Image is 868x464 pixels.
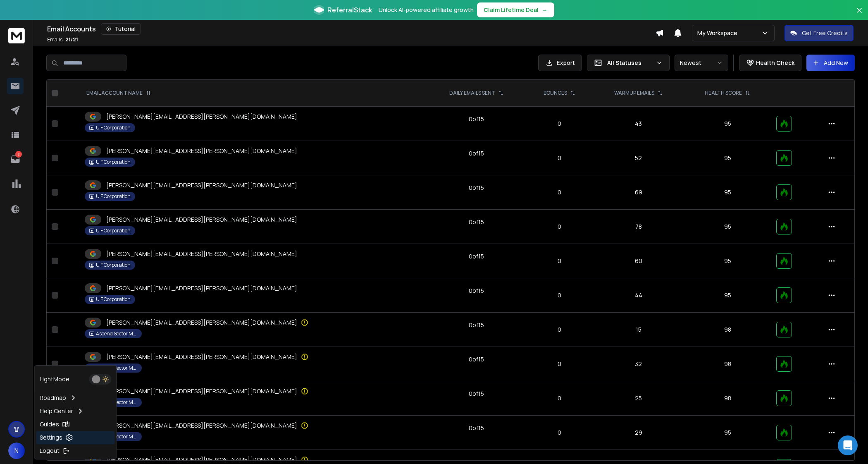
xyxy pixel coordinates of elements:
td: 98 [684,347,771,381]
p: HEALTH SCORE [705,90,742,96]
p: [PERSON_NAME][EMAIL_ADDRESS][PERSON_NAME][DOMAIN_NAME] [106,147,297,155]
button: N [8,442,25,459]
p: 0 [531,120,588,128]
p: 0 [531,188,588,196]
td: 78 [593,210,684,244]
td: 15 [593,313,684,347]
button: Tutorial [101,23,141,35]
td: 95 [684,416,771,450]
td: 95 [684,210,771,244]
div: 0 of 15 [469,184,484,192]
a: Guides [36,418,115,431]
td: 25 [593,381,684,416]
p: Light Mode [40,375,69,383]
div: 0 of 15 [469,149,484,158]
td: 52 [593,141,684,175]
div: 0 of 15 [469,218,484,226]
p: U F Corporation [96,124,131,131]
p: 0 [531,222,588,231]
p: U F Corporation [96,193,131,200]
td: 32 [593,347,684,381]
p: Logout [40,447,60,455]
td: 60 [593,244,684,278]
p: [PERSON_NAME][EMAIL_ADDRESS][PERSON_NAME][DOMAIN_NAME] [106,284,297,292]
div: 0 of 15 [469,424,484,432]
td: 95 [684,278,771,313]
a: Settings [36,431,115,444]
button: Close banner [854,5,865,25]
p: BOUNCES [544,90,567,96]
p: Health Check [756,59,794,67]
td: 43 [593,107,684,141]
a: Help Center [36,404,115,418]
p: [PERSON_NAME][EMAIL_ADDRESS][PERSON_NAME][DOMAIN_NAME] [106,215,297,224]
td: 95 [684,107,771,141]
p: Ascend Sector Marketing [96,330,137,337]
p: Roadmap [40,394,66,402]
p: [PERSON_NAME][EMAIL_ADDRESS][PERSON_NAME][DOMAIN_NAME] [106,112,297,121]
p: DAILY EMAILS SENT [449,90,495,96]
p: Unlock AI-powered affiliate growth [379,6,474,14]
div: Open Intercom Messenger [838,435,858,455]
p: Get Free Credits [802,29,848,37]
p: U F Corporation [96,227,131,234]
td: 95 [684,175,771,210]
p: 0 [531,325,588,334]
p: 0 [531,291,588,299]
div: Email Accounts [47,23,656,35]
p: 0 [531,428,588,437]
p: 0 [531,360,588,368]
button: Get Free Credits [785,25,854,41]
td: 98 [684,381,771,416]
td: 95 [684,141,771,175]
button: Claim Lifetime Deal→ [477,2,554,17]
p: Guides [40,420,59,428]
p: Emails : [47,36,78,43]
p: 0 [531,154,588,162]
p: 0 [531,394,588,402]
div: EMAIL ACCOUNT NAME [86,90,151,96]
p: U F Corporation [96,262,131,268]
p: All Statuses [607,59,653,67]
td: 69 [593,175,684,210]
button: Health Check [739,55,801,71]
p: [PERSON_NAME][EMAIL_ADDRESS][PERSON_NAME][DOMAIN_NAME] [106,250,297,258]
p: Help Center [40,407,73,415]
span: ReferralStack [327,5,372,15]
p: [PERSON_NAME][EMAIL_ADDRESS][PERSON_NAME][DOMAIN_NAME] [106,181,297,189]
span: 21 / 21 [65,36,78,43]
p: U F Corporation [96,159,131,165]
p: U F Corporation [96,296,131,303]
button: Newest [675,55,728,71]
button: Export [538,55,582,71]
div: 0 of 15 [469,355,484,364]
div: 0 of 15 [469,252,484,261]
div: 0 of 15 [469,287,484,295]
td: 44 [593,278,684,313]
div: 0 of 15 [469,390,484,398]
p: [PERSON_NAME][EMAIL_ADDRESS][PERSON_NAME][DOMAIN_NAME] [106,318,297,327]
p: [PERSON_NAME][EMAIL_ADDRESS][PERSON_NAME][DOMAIN_NAME] [106,353,297,361]
td: 95 [684,244,771,278]
td: 29 [593,416,684,450]
a: 2 [7,151,24,167]
a: Roadmap [36,391,115,404]
span: → [542,6,548,14]
p: [PERSON_NAME][EMAIL_ADDRESS][PERSON_NAME][DOMAIN_NAME] [106,387,297,395]
td: 98 [684,313,771,347]
div: 0 of 15 [469,115,484,123]
p: [PERSON_NAME][EMAIL_ADDRESS][PERSON_NAME][DOMAIN_NAME] [106,421,297,430]
p: WARMUP EMAILS [614,90,654,96]
p: Ascend Sector Marketing [96,365,137,371]
button: Add New [806,55,855,71]
div: 0 of 15 [469,321,484,329]
p: 0 [531,257,588,265]
p: 2 [15,151,22,158]
p: My Workspace [697,29,741,37]
p: [PERSON_NAME][EMAIL_ADDRESS][PERSON_NAME][DOMAIN_NAME] [106,456,297,464]
p: Settings [40,433,62,442]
